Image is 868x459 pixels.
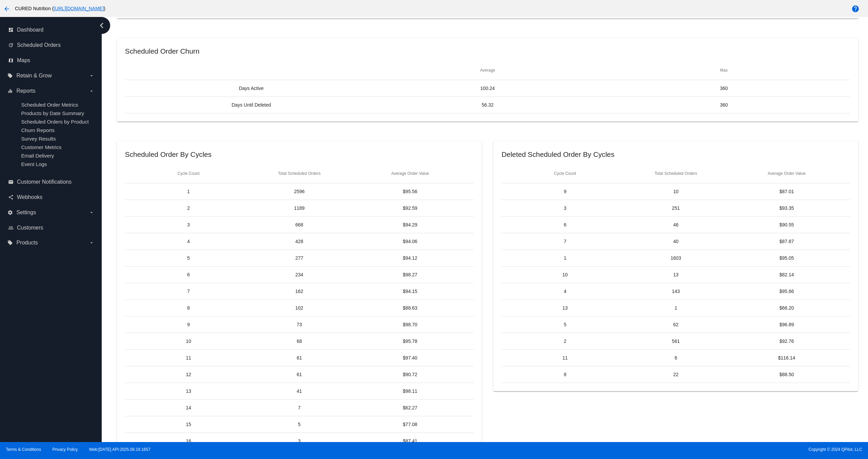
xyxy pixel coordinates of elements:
mat-cell: $92.59 [355,205,466,211]
span: CURED Nutrition ( ) [15,6,105,11]
a: Churn Reports [21,127,55,133]
mat-header-cell: Total Scheduled Orders [620,171,731,176]
span: Maps [17,57,30,63]
mat-cell: 1 [510,255,620,261]
mat-cell: 61 [244,355,355,361]
i: settings [7,210,13,215]
a: [URL][DOMAIN_NAME] [54,6,104,11]
mat-cell: 41 [244,388,355,394]
mat-icon: help [851,5,860,13]
mat-cell: $90.72 [355,372,466,377]
mat-cell: $66.20 [731,305,842,311]
mat-cell: 1603 [620,255,731,261]
mat-cell: $95.78 [355,338,466,344]
mat-cell: 428 [244,239,355,244]
i: arrow_drop_down [89,88,94,94]
mat-cell: 9 [510,189,620,194]
mat-cell: $98.27 [355,272,466,277]
mat-cell: 251 [620,205,731,211]
mat-cell: 61 [244,372,355,377]
mat-cell: 8 [133,305,244,311]
mat-cell: $87.41 [355,438,466,444]
mat-cell: 8 [510,372,620,377]
mat-cell: $95.66 [731,289,842,294]
mat-cell: 14 [133,405,244,410]
h2: Scheduled Order Churn [125,47,200,55]
mat-cell: 40 [620,239,731,244]
i: local_offer [7,240,13,245]
mat-cell: 4 [133,239,244,244]
mat-cell: 7 [133,289,244,294]
i: email [8,179,14,185]
mat-header-cell: Total Scheduled Orders [244,171,355,176]
mat-cell: 46 [620,222,731,227]
mat-cell: 1189 [244,205,355,211]
mat-cell: $88.63 [355,305,466,311]
mat-cell: 3 [133,222,244,227]
a: Customer Metrics [21,144,61,150]
mat-cell: 143 [620,289,731,294]
span: Survey Results [21,136,56,142]
a: Web:[DATE] API:2025.08.19.1657 [89,447,151,452]
mat-cell: 561 [620,338,731,344]
mat-cell: 56.32 [370,102,606,108]
i: share [8,195,14,200]
i: dashboard [8,27,14,33]
mat-cell: 22 [620,372,731,377]
mat-cell: $87.01 [731,189,842,194]
i: chevron_left [96,20,107,31]
mat-cell: 234 [244,272,355,277]
mat-cell: 5 [133,255,244,261]
mat-cell: $97.40 [355,355,466,361]
mat-cell: 10 [620,189,731,194]
span: Dashboard [17,27,43,33]
mat-cell: $88.50 [731,372,842,377]
h2: Deleted Scheduled Order By Cycles [501,150,614,158]
mat-cell: $87.87 [731,239,842,244]
mat-cell: 10 [510,272,620,277]
mat-cell: $98.11 [355,388,466,394]
mat-header-cell: Cycle Count [510,171,620,176]
span: Retain & Grow [16,73,52,79]
a: email Customer Notifications [8,177,94,187]
a: Email Delivery [21,153,54,159]
mat-cell: 6 [133,272,244,277]
a: Scheduled Order Metrics [21,102,78,108]
mat-cell: Days Active [133,86,370,91]
span: Settings [16,209,36,216]
span: Copyright © 2024 QPilot, LLC [440,447,862,452]
a: dashboard Dashboard [8,24,94,35]
span: Customers [17,225,43,231]
mat-cell: 15 [133,422,244,427]
mat-cell: 1 [620,305,731,311]
a: Event Logs [21,161,47,167]
mat-cell: 11 [510,355,620,361]
mat-cell: 13 [510,305,620,311]
mat-cell: 2 [510,338,620,344]
mat-cell: $98.70 [355,322,466,327]
mat-cell: 6 [510,222,620,227]
mat-cell: 9 [133,322,244,327]
mat-cell: $82.14 [731,272,842,277]
mat-cell: 7 [244,405,355,410]
mat-cell: $94.15 [355,289,466,294]
mat-cell: 360 [606,86,842,91]
a: Products by Date Summary [21,110,84,116]
mat-cell: $90.55 [731,222,842,227]
mat-cell: 16 [133,438,244,444]
mat-cell: 277 [244,255,355,261]
a: Scheduled Orders by Product [21,119,88,125]
mat-cell: $62.27 [355,405,466,410]
mat-cell: $94.29 [355,222,466,227]
mat-cell: 1 [133,189,244,194]
span: Products [16,240,38,246]
mat-cell: $94.12 [355,255,466,261]
a: map Maps [8,55,94,66]
i: arrow_drop_down [89,210,94,215]
mat-cell: 5 [244,422,355,427]
mat-cell: 102 [244,305,355,311]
